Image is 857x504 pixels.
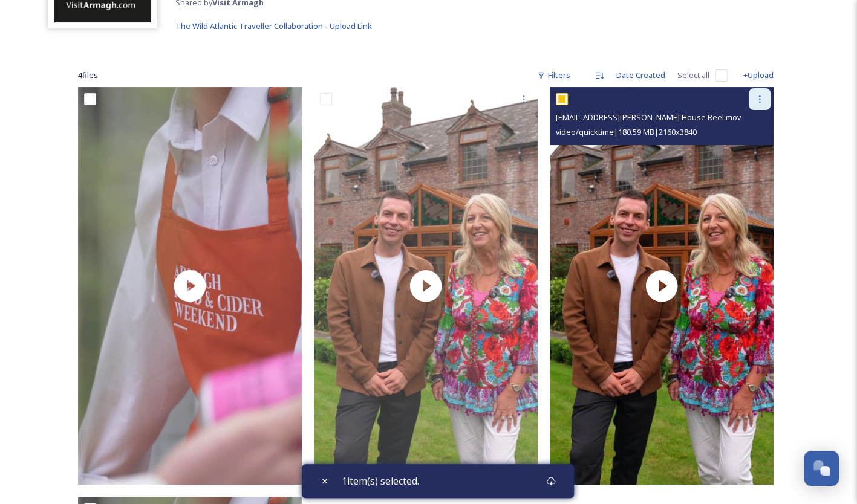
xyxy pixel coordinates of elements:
[804,451,839,486] button: Open Chat
[78,87,302,485] img: thumbnail
[78,69,98,81] span: 4 file s
[550,87,774,485] img: thumbnail
[610,63,671,87] div: Date Created
[531,63,576,87] div: Filters
[556,126,697,137] span: video/quicktime | 180.59 MB | 2160 x 3840
[556,112,741,123] span: [EMAIL_ADDRESS][PERSON_NAME] House Reel.mov
[342,474,419,488] span: 1 item(s) selected.
[737,63,780,87] div: +Upload
[314,87,538,485] img: thumbnail
[677,69,709,81] span: Select all
[175,19,372,33] a: The Wild Atlantic Traveller Collaboration - Upload Link
[175,21,372,31] span: The Wild Atlantic Traveller Collaboration - Upload Link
